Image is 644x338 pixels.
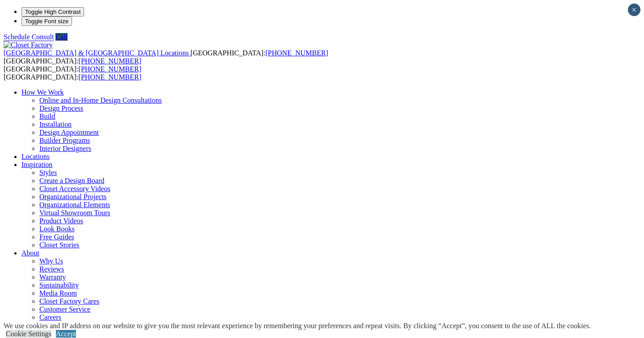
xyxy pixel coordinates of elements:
a: Careers [39,313,61,321]
span: Toggle High Contrast [25,8,80,15]
a: Cookie Settings [6,330,51,338]
a: Schedule Consult [4,33,54,41]
a: Closet Stories [39,241,79,249]
a: Installation [39,121,72,128]
a: Design Process [39,104,83,112]
a: Organizational Elements [39,201,110,209]
a: Product Videos [39,217,83,225]
a: Locations [21,153,50,160]
a: Call [55,33,68,41]
a: Online and In-Home Design Consultations [39,96,162,104]
a: How We Work [21,88,64,96]
a: [PHONE_NUMBER] [79,65,141,73]
img: Closet Factory [4,41,53,49]
div: We use cookies and IP address on our website to give you the most relevant experience by remember... [4,322,591,330]
a: Media Room [39,289,77,297]
a: Blog [21,321,35,329]
button: Close [628,4,640,16]
a: [PHONE_NUMBER] [79,57,141,65]
a: Build [39,113,55,120]
button: Toggle High Contrast [21,7,84,17]
a: Accept [56,330,76,338]
a: Design Appointment [39,129,99,136]
a: Sustainability [39,281,79,289]
a: Reviews [39,265,64,273]
a: Interior Designers [39,145,91,152]
a: Create a Design Board [39,177,104,184]
button: Toggle Font size [21,17,72,26]
a: Styles [39,169,57,176]
span: [GEOGRAPHIC_DATA] & [GEOGRAPHIC_DATA] Locations [4,49,189,57]
a: Warranty [39,273,66,281]
a: [PHONE_NUMBER] [265,49,328,57]
a: Look Books [39,225,75,233]
a: Organizational Projects [39,193,106,200]
span: [GEOGRAPHIC_DATA]: [GEOGRAPHIC_DATA]: [4,65,141,81]
a: Builder Programs [39,137,90,144]
a: Inspiration [21,161,52,168]
a: Virtual Showroom Tours [39,209,110,217]
span: Toggle Font size [25,18,68,25]
a: Why Us [39,257,63,265]
a: Closet Accessory Videos [39,185,110,192]
span: [GEOGRAPHIC_DATA]: [GEOGRAPHIC_DATA]: [4,49,328,65]
a: Closet Factory Cares [39,297,99,305]
a: Customer Service [39,305,90,313]
a: [GEOGRAPHIC_DATA] & [GEOGRAPHIC_DATA] Locations [4,49,191,57]
a: [PHONE_NUMBER] [79,73,141,81]
a: About [21,249,39,257]
a: Free Guides [39,233,74,241]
